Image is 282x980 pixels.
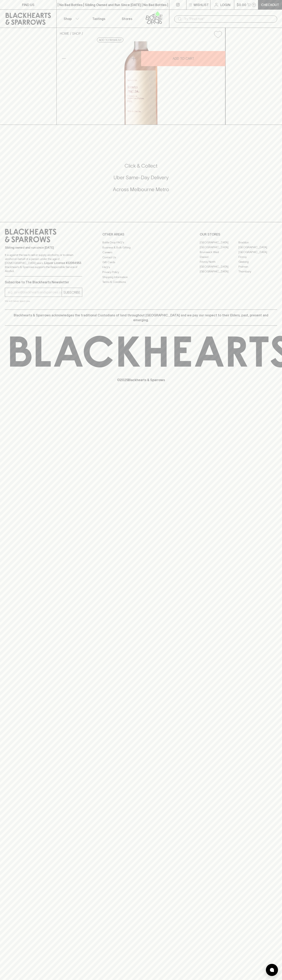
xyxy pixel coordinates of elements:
p: ADD TO CART [173,56,194,61]
a: Brunswick West [200,250,238,254]
a: Tastings [85,10,113,28]
a: Thornbury [238,269,277,274]
button: SUBSCRIBE [62,288,82,297]
button: Add to wishlist [212,29,224,40]
a: [GEOGRAPHIC_DATA] [200,240,238,245]
a: [GEOGRAPHIC_DATA] [238,250,277,254]
img: bubble-icon [270,968,274,972]
button: Shop [57,10,85,28]
p: Wishlist [194,2,209,7]
p: OTHER AREAS [102,232,180,237]
p: It is against the law to sell or supply alcohol to, or to obtain alcohol on behalf of a person un... [5,253,82,273]
a: [GEOGRAPHIC_DATA] [200,245,238,250]
h5: Uber Same-Day Delivery [5,174,277,181]
a: [GEOGRAPHIC_DATA] [200,264,238,269]
p: Sibling owned and run since [DATE] [5,246,82,250]
p: Subscribe to The Blackhearts Newsletter [5,280,82,285]
h5: Click & Collect [5,163,277,169]
div: Call to action block [5,146,277,214]
a: Gift Cards [102,260,180,265]
p: Login [220,2,230,7]
p: Tastings [92,16,105,21]
a: Fitzroy [238,254,277,259]
a: Contact Us [102,255,180,260]
a: [GEOGRAPHIC_DATA] [238,245,277,250]
input: Try "Pinot noir" [184,16,274,22]
p: 0 [253,4,255,6]
a: Shipping Information [102,275,180,279]
a: Bottle Drop FAQ's [102,240,180,245]
p: Blackhearts & Sparrows acknowledges the traditional Custodians of land throughout [GEOGRAPHIC_DAT... [8,313,274,322]
img: 39743.png [57,41,225,125]
button: ADD TO CART [141,51,225,66]
p: FIND US [22,2,34,7]
a: Privacy Policy [102,270,180,275]
a: Business & Bulk Gifting [102,245,180,250]
p: OUR STORES [200,232,277,237]
p: Checkout [261,2,279,7]
button: Add to wishlist [97,38,123,42]
a: Geelong [238,259,277,264]
strong: Liquor License #32064953 [44,261,81,265]
input: e.g. jane@blackheartsandsparrows.com.au [8,289,62,296]
a: Careers [102,250,180,255]
a: Elwood [200,254,238,259]
a: FAQ's [102,265,180,270]
p: We will never spam you [5,299,82,303]
a: SHOP [72,32,81,35]
p: $0.00 [237,2,246,7]
a: Terms & Conditions [102,280,180,285]
a: Braddon [238,240,277,245]
p: Shop [64,16,72,21]
a: Fitzroy North [200,259,238,264]
a: Stores [113,10,141,28]
h5: Across Melbourne Metro [5,186,277,193]
a: HOME [60,32,69,35]
p: SUBSCRIBE [63,290,80,295]
a: Prahran [238,264,277,269]
a: [GEOGRAPHIC_DATA] [200,269,238,274]
p: Stores [122,16,132,21]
